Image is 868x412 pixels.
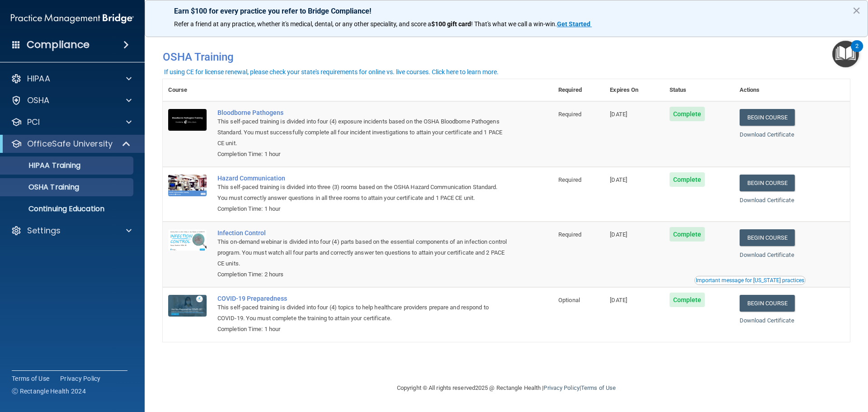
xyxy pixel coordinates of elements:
div: This self-paced training is divided into four (4) topics to help healthcare providers prepare and... [217,302,508,324]
span: [DATE] [610,111,627,118]
h4: OSHA Training [163,51,850,63]
div: This self-paced training is divided into three (3) rooms based on the OSHA Hazard Communication S... [217,182,508,204]
a: Download Certificate [740,317,794,324]
a: COVID-19 Preparedness [217,295,508,302]
a: OSHA [11,95,132,106]
div: This self-paced training is divided into four (4) exposure incidents based on the OSHA Bloodborne... [217,116,508,149]
a: Download Certificate [740,251,794,258]
div: 2 [855,46,859,58]
span: Complete [670,172,705,187]
div: Completion Time: 1 hour [217,324,508,335]
span: [DATE] [610,176,627,183]
a: Privacy Policy [60,374,101,383]
button: Close [852,3,861,18]
button: Open Resource Center, 2 new notifications [832,41,859,67]
p: Settings [27,225,61,236]
p: HIPAA Training [6,161,80,170]
a: Bloodborne Pathogens [217,109,508,116]
p: Continuing Education [6,204,129,213]
span: Complete [670,227,705,242]
span: Ⓒ Rectangle Health 2024 [12,387,86,396]
a: OfficeSafe University [11,138,131,149]
a: Hazard Communication [217,175,508,182]
th: Actions [734,79,850,101]
span: Required [558,111,581,118]
span: [DATE] [610,231,627,238]
span: Required [558,231,581,238]
button: Read this if you are a dental practitioner in the state of CA [694,276,806,285]
a: Terms of Use [581,384,616,391]
a: Begin Course [740,175,795,191]
p: PCI [27,117,40,128]
div: Completion Time: 1 hour [217,149,508,160]
span: Refer a friend at any practice, whether it's medical, dental, or any other speciality, and score a [174,20,431,28]
div: Completion Time: 2 hours [217,269,508,280]
p: OSHA [27,95,50,106]
span: Complete [670,293,705,307]
a: Download Certificate [740,131,794,138]
p: OfficeSafe University [27,138,113,149]
strong: $100 gift card [431,20,471,28]
a: Infection Control [217,229,508,237]
a: Begin Course [740,295,795,312]
span: Complete [670,107,705,121]
a: Terms of Use [12,374,49,383]
a: Get Started [557,20,592,28]
button: If using CE for license renewal, please check your state's requirements for online vs. live cours... [163,67,500,76]
a: Begin Course [740,229,795,246]
h4: Compliance [27,38,90,51]
a: Settings [11,225,132,236]
div: Copyright © All rights reserved 2025 @ Rectangle Health | | [341,374,671,403]
a: Download Certificate [740,197,794,204]
img: PMB logo [11,9,134,28]
span: Optional [558,297,580,303]
span: Required [558,176,581,183]
div: Important message for [US_STATE] practices [696,278,804,283]
strong: Get Started [557,20,590,28]
div: Completion Time: 1 hour [217,204,508,214]
th: Expires On [604,79,664,101]
div: If using CE for license renewal, please check your state's requirements for online vs. live cours... [164,69,499,75]
th: Status [664,79,734,101]
p: OSHA Training [6,183,79,192]
a: HIPAA [11,73,132,84]
span: ! That's what we call a win-win. [471,20,557,28]
a: Privacy Policy [543,384,579,391]
p: HIPAA [27,73,50,84]
span: [DATE] [610,297,627,303]
a: PCI [11,117,132,128]
div: This on-demand webinar is divided into four (4) parts based on the essential components of an inf... [217,237,508,269]
p: Earn $100 for every practice you refer to Bridge Compliance! [174,7,839,15]
a: Begin Course [740,109,795,126]
th: Course [163,79,212,101]
th: Required [553,79,604,101]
